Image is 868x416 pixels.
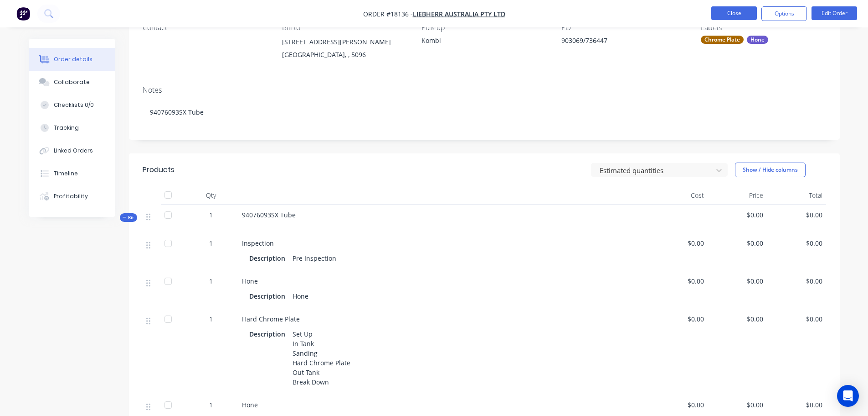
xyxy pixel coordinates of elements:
button: Edit Order [812,6,857,20]
div: Total [767,186,826,205]
div: PO [561,23,686,32]
button: Close [711,6,757,20]
span: 1 [209,210,213,220]
div: [GEOGRAPHIC_DATA], , 5096 [282,48,407,61]
span: 1 [209,400,213,410]
div: Cost [648,186,708,205]
div: Price [708,186,767,205]
button: Checklists 0/0 [29,94,115,116]
div: Linked Orders [54,147,93,155]
a: Liebherr Australia Pty Ltd [413,10,505,18]
span: $0.00 [770,210,822,220]
span: $0.00 [652,276,704,286]
div: Order details [54,55,92,63]
div: Description [249,252,289,265]
span: $0.00 [770,400,822,410]
span: $0.00 [652,314,704,324]
div: Hone [289,290,312,303]
div: Profitability [54,192,88,200]
button: Order details [29,48,115,71]
span: 1 [209,314,213,324]
button: Collaborate [29,71,115,94]
div: Notes [143,86,826,95]
button: Linked Orders [29,139,115,162]
div: Set Up In Tank Sanding Hard Chrome Plate Out Tank Break Down [289,327,354,389]
div: Description [249,290,289,303]
span: $0.00 [711,314,763,324]
span: 94076093SX Tube [242,211,296,219]
span: $0.00 [770,314,822,324]
button: Tracking [29,116,115,139]
div: Qty [184,186,238,205]
div: Timeline [54,169,78,178]
span: Hone [242,277,258,285]
div: 903069/736447 [561,36,675,48]
span: $0.00 [770,276,822,286]
span: $0.00 [652,238,704,248]
span: Order #18136 - [363,10,413,18]
div: Pre Inspection [289,252,340,265]
div: [STREET_ADDRESS][PERSON_NAME][GEOGRAPHIC_DATA], , 5096 [282,36,407,65]
span: 1 [209,238,213,248]
span: $0.00 [711,210,763,220]
img: Factory [16,7,30,21]
button: Show / Hide columns [735,163,806,177]
div: Products [143,164,175,175]
span: Hard Chrome Plate [242,315,300,323]
button: Profitability [29,185,115,208]
button: Kit [120,213,137,222]
div: Tracking [54,124,79,132]
div: Pick up [421,23,546,32]
div: Kombi [421,36,546,45]
div: Bill to [282,23,407,32]
span: $0.00 [770,238,822,248]
div: Labels [701,23,826,32]
div: 94076093SX Tube [143,98,826,126]
span: Inspection [242,239,274,247]
button: Options [761,6,807,21]
span: $0.00 [652,400,704,410]
div: [STREET_ADDRESS][PERSON_NAME] [282,36,407,48]
span: 1 [209,276,213,286]
div: Checklists 0/0 [54,101,94,109]
button: Timeline [29,162,115,185]
span: Kit [123,214,134,221]
span: $0.00 [711,276,763,286]
span: $0.00 [711,238,763,248]
div: Description [249,327,289,341]
span: Hone [242,400,258,409]
div: Contact [143,23,267,32]
div: Hone [747,36,768,44]
div: Collaborate [54,78,90,86]
span: $0.00 [711,400,763,410]
div: Chrome Plate [701,36,744,44]
div: Open Intercom Messenger [837,385,859,407]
